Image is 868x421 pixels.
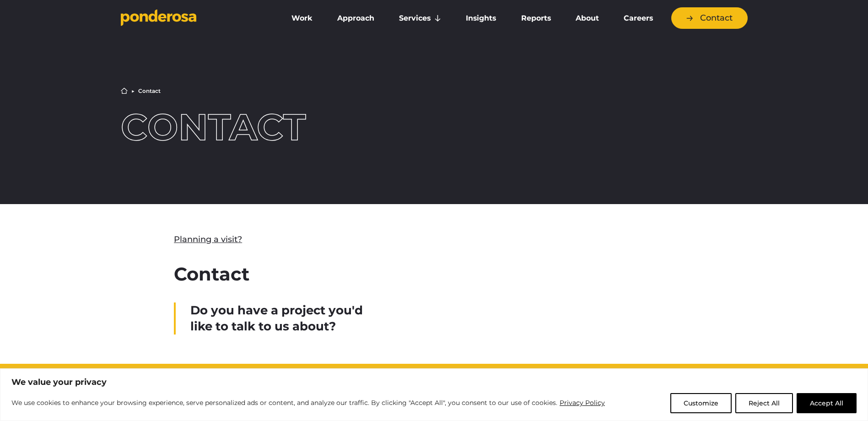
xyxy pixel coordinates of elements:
[388,9,452,28] a: Services
[327,9,385,28] a: Approach
[121,9,267,27] a: Go to homepage
[174,260,694,288] h2: Contact
[11,397,605,408] p: We use cookies to enhance your browsing experience, serve personalized ads or content, and analyz...
[138,88,161,94] li: Contact
[281,9,323,28] a: Work
[613,9,663,28] a: Careers
[131,88,135,94] li: ▶︎
[670,393,732,413] button: Customize
[511,9,561,28] a: Reports
[121,109,374,146] h1: Contact
[565,9,609,28] a: About
[174,302,374,335] div: Do you have a project you'd like to talk to us about?
[559,397,605,408] a: Privacy Policy
[174,233,242,246] a: Planning a visit?
[797,393,857,413] button: Accept All
[455,9,507,28] a: Insights
[671,7,748,29] a: Contact
[121,87,128,94] a: Home
[735,393,793,413] button: Reject All
[11,377,857,388] p: We value your privacy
